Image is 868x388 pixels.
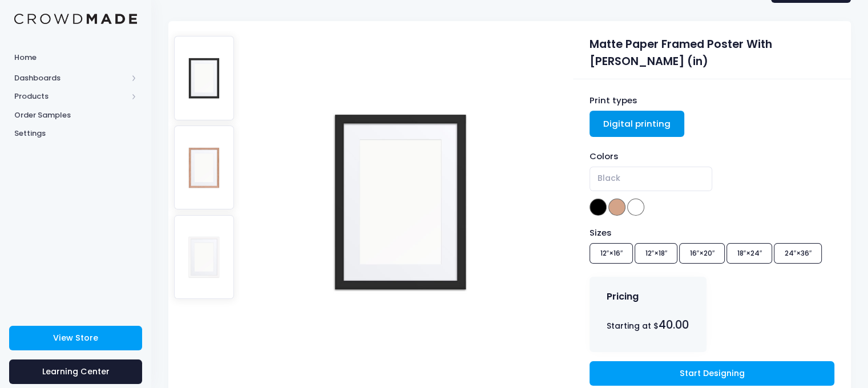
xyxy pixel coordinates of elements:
[590,167,712,191] span: Black
[659,317,689,333] span: 40.00
[14,110,137,121] span: Order Samples
[607,291,639,302] h4: Pricing
[42,366,110,377] span: Learning Center
[14,128,137,139] span: Settings
[14,72,127,84] span: Dashboards
[14,91,127,102] span: Products
[584,227,776,239] div: Sizes
[14,52,137,63] span: Home
[53,332,98,343] span: View Store
[607,317,690,333] div: Starting at $
[590,111,684,137] a: Digital printing
[14,14,137,25] img: Logo
[9,326,142,350] a: View Store
[597,172,620,184] span: Black
[590,94,834,107] div: Print types
[590,31,834,70] div: Matte Paper Framed Poster With [PERSON_NAME] (in)
[590,361,834,386] a: Start Designing
[590,150,834,163] div: Colors
[9,359,142,384] a: Learning Center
